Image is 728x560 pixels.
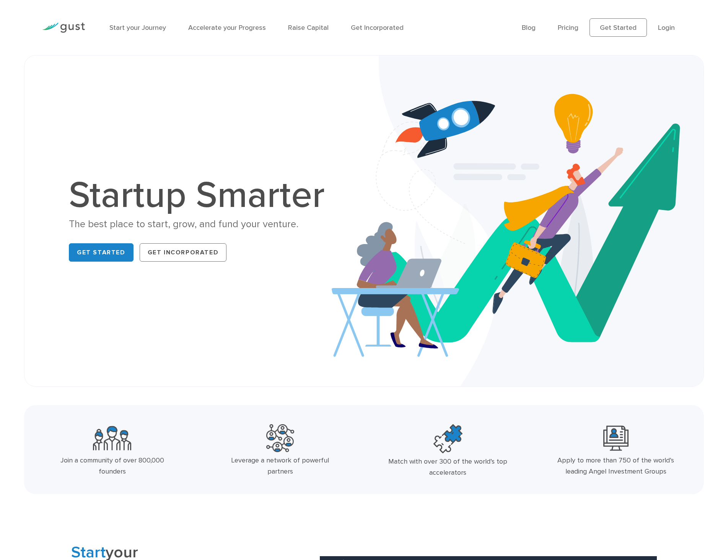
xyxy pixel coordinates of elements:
img: Powerful Partners [266,424,294,452]
img: Community Founders [93,424,131,452]
a: Login [658,24,675,32]
div: Leverage a network of powerful partners [217,455,342,477]
h1: Startup Smarter [69,177,333,214]
a: Accelerate your Progress [188,24,266,32]
div: Match with over 300 of the world’s top accelerators [385,456,510,479]
a: Get Started [590,18,647,37]
a: Start your Journey [109,24,166,32]
a: Get Incorporated [351,24,404,32]
a: Raise Capital [288,24,329,32]
a: Get Incorporated [140,243,227,262]
img: Startup Smarter Hero [332,55,704,386]
a: Blog [522,24,536,32]
img: Leading Angel Investment [603,424,629,452]
img: Gust Logo [42,23,85,33]
a: Get Started [69,243,134,262]
a: Pricing [558,24,578,32]
div: Apply to more than 750 of the world’s leading Angel Investment Groups [553,455,678,477]
img: Top Accelerators [433,424,463,453]
div: The best place to start, grow, and fund your venture. [69,218,333,231]
div: Join a community of over 800,000 founders [49,455,174,477]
